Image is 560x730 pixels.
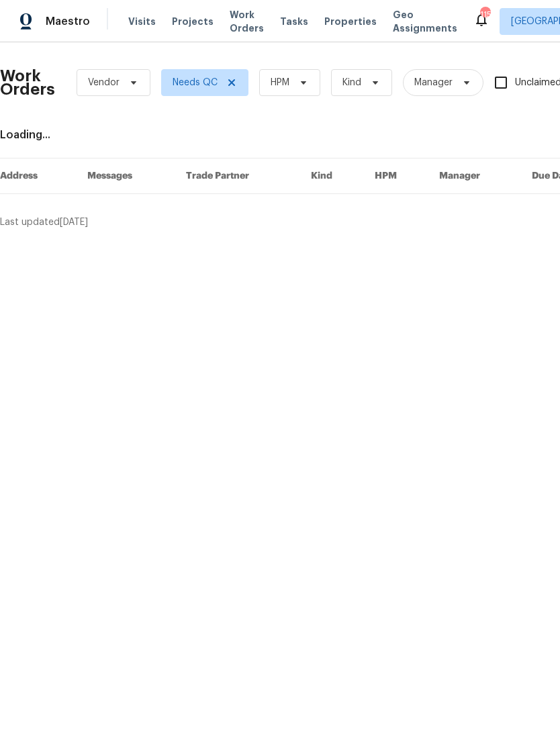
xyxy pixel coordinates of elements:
span: Kind [342,76,361,89]
th: Trade Partner [175,158,301,194]
th: HPM [364,158,428,194]
span: Vendor [88,76,120,89]
span: Properties [324,15,377,28]
th: Kind [300,158,364,194]
span: Projects [172,15,214,28]
span: HPM [271,76,289,89]
span: Tasks [280,17,308,26]
span: [DATE] [60,218,88,227]
span: Visits [128,15,156,28]
span: Geo Assignments [393,8,457,35]
span: Work Orders [230,8,264,35]
span: Maestro [46,15,90,28]
span: Needs QC [173,76,218,89]
div: 115 [480,8,489,21]
span: Manager [414,76,453,89]
th: Manager [428,158,521,194]
th: Messages [77,158,175,194]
